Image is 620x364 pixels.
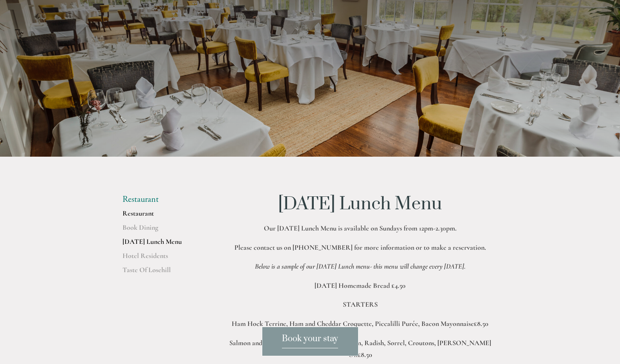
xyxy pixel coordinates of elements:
[282,333,338,348] span: Book your stay
[123,194,198,205] li: Restaurant
[262,327,358,356] a: Book your stay
[123,223,198,237] a: Book Dining
[123,265,198,280] a: Taste Of Losehill
[123,251,198,265] a: Hotel Residents
[123,209,198,223] a: Restaurant
[255,262,466,271] em: Below is a sample of our [DATE] Lunch menu- this menu will change every [DATE].
[315,281,406,290] strong: [DATE] Homemade Bread £4.50
[123,237,198,251] a: [DATE] Lunch Menu
[474,319,488,328] strong: £8.50
[223,318,498,330] p: Ham Hock Terrine, Ham and Cheddar Croquette, Piccalilli Purée, Bacon Mayonnaise
[343,300,378,309] strong: STARTERS
[223,194,498,214] h1: [DATE] Lunch Menu
[264,224,457,232] strong: Our [DATE] Lunch Menu is available on Sundays from 12pm-2.30pm.
[234,243,486,252] strong: Please contact us on [PHONE_NUMBER] for more information or to make a reservation.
